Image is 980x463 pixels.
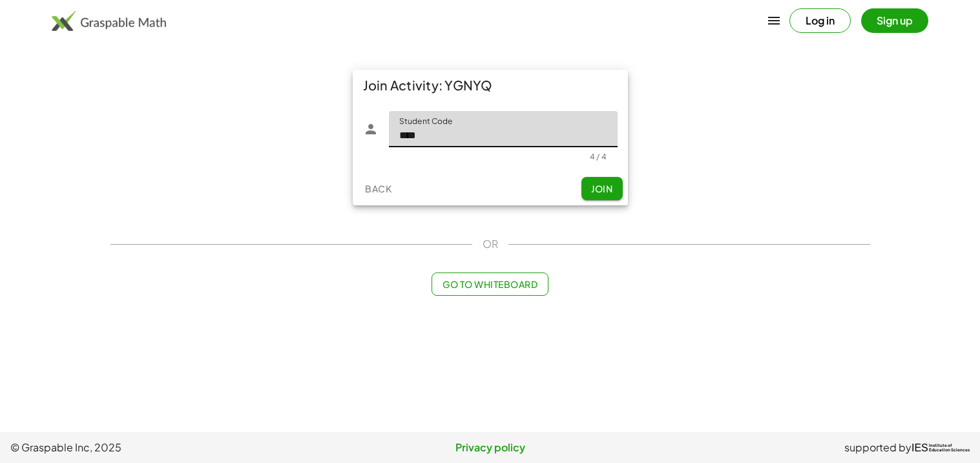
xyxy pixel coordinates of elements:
div: Join Activity: YGNYQ [353,70,628,101]
span: OR [483,236,498,252]
span: supported by [844,440,912,455]
button: Join [581,177,623,200]
div: 4 / 4 [590,152,607,161]
span: Join [591,183,612,194]
button: Go to Whiteboard [432,273,548,296]
a: Privacy policy [330,440,650,455]
span: Institute of Education Sciences [929,444,970,453]
span: Go to Whiteboard [443,278,537,290]
button: Back [358,177,399,200]
button: Sign up [861,8,928,33]
span: © Graspable Inc, 2025 [10,440,330,455]
span: IES [912,442,928,454]
button: Log in [789,8,851,33]
a: IESInstitute ofEducation Sciences [912,440,970,455]
span: Back [365,183,391,194]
